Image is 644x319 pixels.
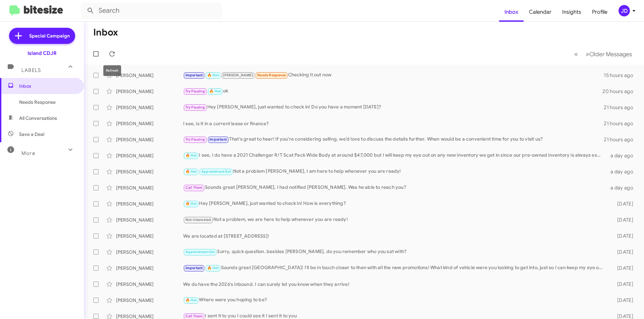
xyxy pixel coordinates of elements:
[19,131,44,138] span: Save a Deal
[606,168,639,175] div: a day ago
[183,184,606,191] div: Sounds great [PERSON_NAME], I had notified [PERSON_NAME]. Was he able to reach you?
[606,201,639,207] div: [DATE]
[606,217,639,223] div: [DATE]
[116,249,183,255] div: [PERSON_NAME]
[207,266,219,270] span: 🔥 Hot
[606,249,639,255] div: [DATE]
[582,47,636,61] button: Next
[185,202,197,206] span: 🔥 Hot
[604,136,639,143] div: 21 hours ago
[185,185,203,190] span: Call Them
[183,200,606,208] div: Hey [PERSON_NAME], just wanted to check in! How is everything?
[586,50,589,58] span: »
[524,2,557,22] a: Calendar
[183,248,606,256] div: Sorry, quick question. besides [PERSON_NAME], do you remember who you sat with?
[557,2,587,22] a: Insights
[185,250,215,254] span: Appointment Set
[207,73,219,77] span: 🔥 Hot
[116,104,183,111] div: [PERSON_NAME]
[571,47,636,61] nav: Page navigation example
[116,152,183,159] div: [PERSON_NAME]
[185,137,205,142] span: Try Pausing
[116,281,183,288] div: [PERSON_NAME]
[499,2,524,22] a: Inbox
[587,2,613,22] a: Profile
[185,105,205,109] span: Try Pausing
[223,73,253,77] span: [PERSON_NAME]
[81,3,222,19] input: Search
[21,150,35,156] span: More
[209,137,227,142] span: Important
[604,72,639,79] div: 15 hours ago
[183,103,604,111] div: Hey [PERSON_NAME], just wanted to check in! Do you have a moment [DATE]?
[602,88,639,95] div: 20 hours ago
[183,296,606,304] div: Where were you hoping to be?
[116,265,183,271] div: [PERSON_NAME]
[116,168,183,175] div: [PERSON_NAME]
[613,5,637,16] button: JD
[185,218,211,222] span: Not-Interested
[116,88,183,95] div: [PERSON_NAME]
[574,50,578,58] span: «
[183,136,604,143] div: That's great to hear! If you're considering selling, we’d love to discuss the details further. Wh...
[606,233,639,239] div: [DATE]
[116,297,183,304] div: [PERSON_NAME]
[116,201,183,207] div: [PERSON_NAME]
[29,32,70,39] span: Special Campaign
[257,73,286,77] span: Needs Response
[116,120,183,127] div: [PERSON_NAME]
[606,281,639,288] div: [DATE]
[185,89,205,93] span: Try Pausing
[209,89,221,93] span: 🔥 Hot
[183,152,606,159] div: I see, I do have a 2021 Challenger R/T Scat Pack Wide Body at around $47,000 but I will keep my e...
[201,169,231,174] span: Appointment Set
[183,120,604,127] div: I see, is it in a current lease or finance?
[589,51,632,58] span: Older Messages
[183,168,606,175] div: Not a problem [PERSON_NAME], I am here to help whenever you are ready!
[116,72,183,79] div: [PERSON_NAME]
[116,233,183,239] div: [PERSON_NAME]
[19,99,76,105] span: Needs Response
[116,217,183,223] div: [PERSON_NAME]
[103,65,121,76] div: Refresh
[116,136,183,143] div: [PERSON_NAME]
[21,67,41,73] span: Labels
[619,5,630,16] div: JD
[183,264,606,272] div: Sounds great [GEOGRAPHIC_DATA]! I'll be in touch closer to then with all the new promotions! What...
[93,27,118,38] h1: Inbox
[606,184,639,191] div: a day ago
[185,266,203,270] span: Important
[185,73,203,77] span: Important
[606,152,639,159] div: a day ago
[183,216,606,224] div: Not a problem, we are here to help whenever you are ready!
[116,184,183,191] div: [PERSON_NAME]
[19,115,57,122] span: All Conversations
[183,71,604,79] div: Checking it out now
[9,28,75,44] a: Special Campaign
[185,153,197,158] span: 🔥 Hot
[185,169,197,174] span: 🔥 Hot
[183,233,606,239] div: We are located at [STREET_ADDRESS]!
[183,281,606,288] div: We do have the 2026's inbound. I can surely let you know when they arrive!
[570,47,582,61] button: Previous
[185,314,203,318] span: Call Them
[28,50,57,57] div: Island CDJR
[606,297,639,304] div: [DATE]
[183,87,602,95] div: ok
[604,120,639,127] div: 21 hours ago
[19,83,76,89] span: Inbox
[185,298,197,302] span: 🔥 Hot
[606,265,639,271] div: [DATE]
[604,104,639,111] div: 21 hours ago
